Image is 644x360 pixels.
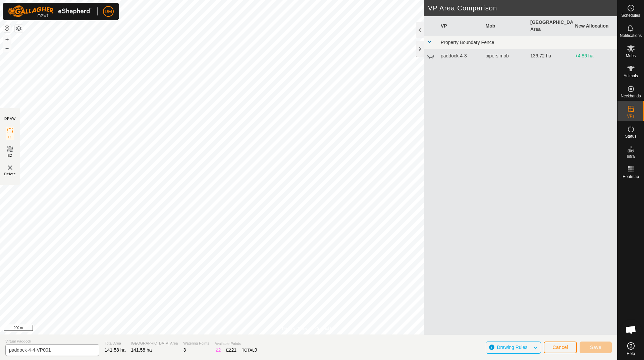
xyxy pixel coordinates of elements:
[528,49,573,63] td: 136.72 ha
[620,34,642,38] span: Notifications
[590,345,601,350] span: Save
[621,320,641,340] div: Open chat
[215,341,257,347] span: Available Points
[483,16,528,36] th: Mob
[618,340,644,358] a: Help
[626,54,636,58] span: Mobs
[215,347,221,354] div: IZ
[544,342,577,353] button: Cancel
[282,326,307,332] a: Privacy Policy
[218,347,221,353] span: 2
[183,341,209,346] span: Watering Points
[624,74,638,78] span: Animals
[552,345,568,350] span: Cancel
[242,347,257,354] div: TOTAL
[226,347,236,354] div: EZ
[3,44,11,52] button: –
[131,341,178,346] span: [GEOGRAPHIC_DATA] Area
[621,13,640,17] span: Schedules
[625,134,636,138] span: Status
[573,16,618,36] th: New Allocation
[131,347,152,353] span: 141.58 ha
[183,347,186,353] span: 3
[428,4,617,12] h2: VP Area Comparison
[573,49,618,63] td: +4.86 ha
[441,40,494,45] span: Property Boundary Fence
[528,16,573,36] th: [GEOGRAPHIC_DATA] Area
[105,347,125,353] span: 141.58 ha
[15,25,23,33] button: Map Layers
[621,94,641,98] span: Neckbands
[497,345,527,350] span: Drawing Rules
[486,52,525,59] div: pipers mob
[5,339,99,344] span: Virtual Paddock
[231,347,237,353] span: 21
[8,153,13,158] span: EZ
[438,49,483,63] td: paddock-4-3
[6,164,14,172] img: VP
[623,175,639,179] span: Heatmap
[627,154,635,159] span: Infra
[8,135,12,140] span: IZ
[105,341,125,346] span: Total Area
[627,114,634,118] span: VPs
[627,352,635,356] span: Help
[4,172,16,177] span: Delete
[580,342,612,353] button: Save
[3,24,11,32] button: Reset Map
[3,35,11,43] button: +
[105,8,112,15] span: DM
[8,5,92,17] img: Gallagher Logo
[438,16,483,36] th: VP
[4,116,16,121] div: DRAW
[255,347,257,353] span: 9
[315,326,335,332] a: Contact Us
